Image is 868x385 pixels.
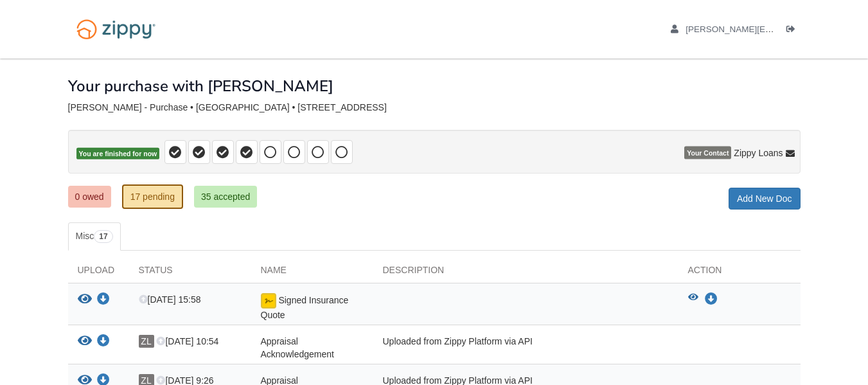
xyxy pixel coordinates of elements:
[68,264,129,283] div: Upload
[261,336,334,359] span: Appraisal Acknowledgement
[97,295,110,305] a: Download Signed Insurance Quote
[684,147,731,159] span: Your Contact
[139,294,201,305] span: [DATE] 15:58
[373,335,678,361] div: Uploaded from Zippy Platform via API
[786,24,801,37] a: Log out
[729,188,801,210] a: Add New Doc
[734,147,783,159] span: Zippy Loans
[78,335,92,348] button: View Appraisal Acknowledgement
[68,13,164,46] img: Logo
[139,335,154,348] span: ZL
[68,78,333,94] h1: Your purchase with [PERSON_NAME]
[94,230,112,243] span: 17
[68,222,121,251] a: Misc
[251,264,373,283] div: Name
[261,295,349,320] span: Signed Insurance Quote
[97,337,110,347] a: Download Appraisal Acknowledgement
[68,186,111,208] a: 0 owed
[373,264,678,283] div: Description
[261,293,276,309] img: Document fully signed
[688,293,698,306] button: View Signed Insurance Quote
[705,294,718,305] a: Download Signed Insurance Quote
[194,186,257,208] a: 35 accepted
[129,264,251,283] div: Status
[78,293,92,307] button: View Signed Insurance Quote
[678,264,801,283] div: Action
[68,102,801,113] div: [PERSON_NAME] - Purchase • [GEOGRAPHIC_DATA] • [STREET_ADDRESS]
[76,148,160,160] span: You are finished for now
[122,184,183,209] a: 17 pending
[156,336,218,346] span: [DATE] 10:54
